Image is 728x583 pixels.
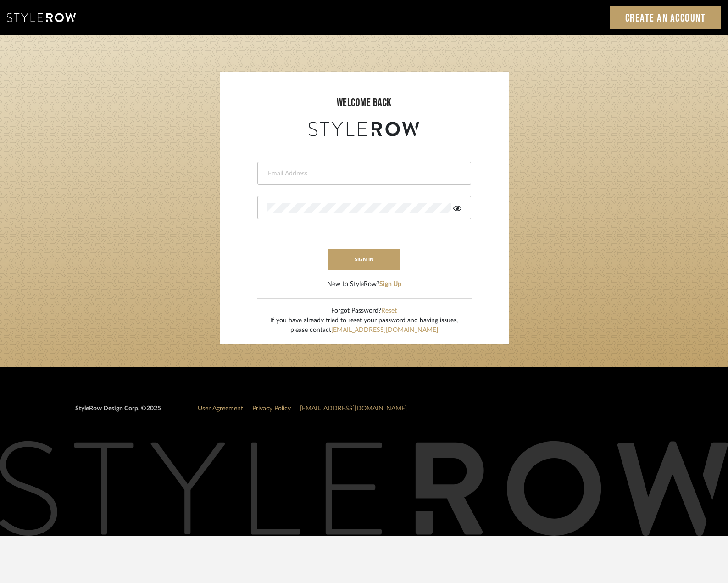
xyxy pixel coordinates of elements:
[381,306,397,316] button: Reset
[270,306,458,316] div: Forgot Password?
[270,316,458,335] div: If you have already tried to reset your password and having issues, please contact
[331,327,438,333] a: [EMAIL_ADDRESS][DOMAIN_NAME]
[379,280,401,289] button: Sign Up
[75,404,161,421] div: StyleRow Design Corp. ©2025
[267,169,459,178] input: Email Address
[252,405,291,412] a: Privacy Policy
[327,280,401,289] div: New to StyleRow?
[229,95,500,111] div: welcome back
[198,405,243,412] a: User Agreement
[328,249,401,270] button: sign in
[300,405,407,412] a: [EMAIL_ADDRESS][DOMAIN_NAME]
[610,6,722,29] a: Create an Account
